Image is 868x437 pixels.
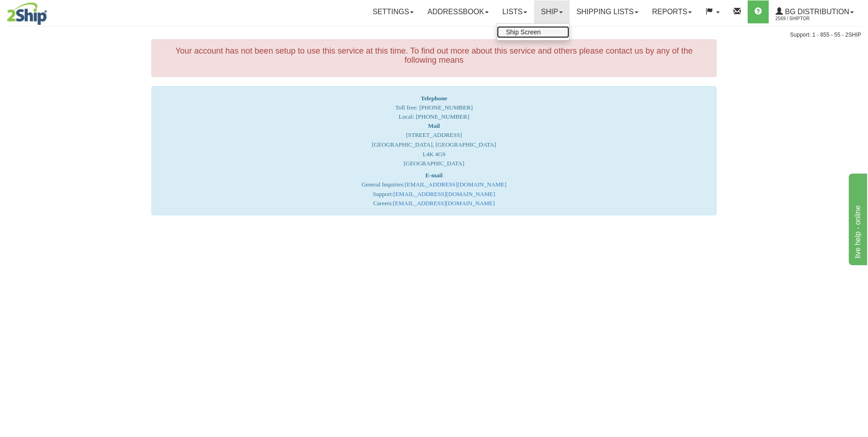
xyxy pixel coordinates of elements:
a: Shipping lists [570,0,645,23]
strong: Mail [428,122,440,129]
a: Ship [534,0,569,23]
a: Lists [496,0,534,23]
span: 2569 / ShipTor [776,14,844,23]
a: Reports [645,0,699,23]
a: [EMAIL_ADDRESS][DOMAIN_NAME] [394,191,495,197]
strong: Telephone [421,95,447,102]
span: Ship Screen [506,28,541,36]
h4: Your account has not been setup to use this service at this time. To find out more about this ser... [159,47,709,65]
div: live help - online [7,5,85,16]
iframe: chat widget [847,172,867,265]
a: BG Distribution 2569 / ShipTor [769,0,861,23]
a: [EMAIL_ADDRESS][DOMAIN_NAME] [393,200,495,207]
a: [EMAIL_ADDRESS][DOMAIN_NAME] [404,181,506,188]
a: Settings [366,0,421,23]
a: Addressbook [421,0,496,23]
strong: E-mail [426,172,443,179]
img: logo2569.jpg [7,2,47,25]
div: Support: 1 - 855 - 55 - 2SHIP [7,31,861,39]
span: BG Distribution [783,8,849,16]
font: [STREET_ADDRESS] [GEOGRAPHIC_DATA], [GEOGRAPHIC_DATA] L4K 4G9 [GEOGRAPHIC_DATA] [372,122,496,167]
a: Ship Screen [497,26,569,38]
font: General Inquiries: Support: Careers: [361,172,507,207]
span: Toll free: [PHONE_NUMBER] Local: [PHONE_NUMBER] [395,95,473,120]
